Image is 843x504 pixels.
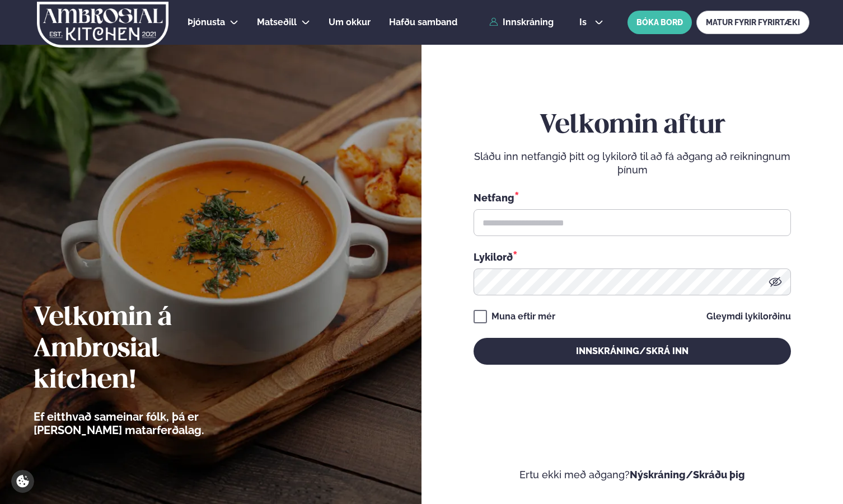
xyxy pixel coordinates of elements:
div: Lykilorð [474,249,791,264]
div: Netfang [474,190,791,205]
span: Þjónusta [188,17,225,27]
img: logo [36,2,170,48]
a: Nýskráning/Skráðu þig [630,469,745,481]
a: Matseðill [257,16,297,29]
p: Ertu ekki með aðgang? [455,468,809,482]
a: Innskráning [489,17,554,27]
a: Hafðu samband [389,16,457,29]
span: Matseðill [257,17,297,27]
button: BÓKA BORÐ [627,11,692,34]
a: Þjónusta [188,16,225,29]
p: Ef eitthvað sameinar fólk, þá er [PERSON_NAME] matarferðalag. [34,410,266,437]
a: Cookie settings [11,470,34,493]
span: is [579,18,590,27]
span: Hafðu samband [389,17,457,27]
span: Um okkur [329,17,371,27]
a: Gleymdi lykilorðinu [706,312,791,321]
h2: Velkomin á Ambrosial kitchen! [34,303,266,397]
p: Sláðu inn netfangið þitt og lykilorð til að fá aðgang að reikningnum þínum [474,150,791,177]
a: MATUR FYRIR FYRIRTÆKI [696,11,809,34]
a: Um okkur [329,16,371,29]
h2: Velkomin aftur [474,110,791,142]
button: is [570,18,612,27]
button: Innskráning/Skrá inn [474,338,791,365]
